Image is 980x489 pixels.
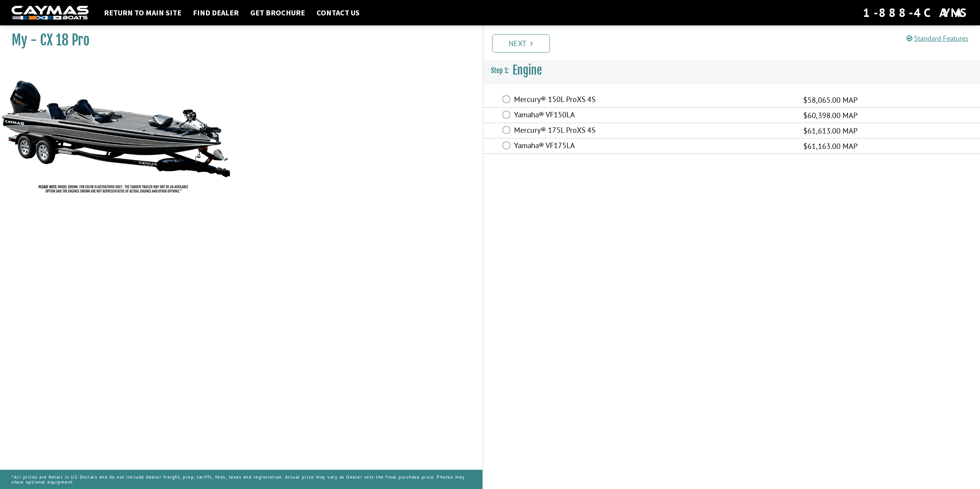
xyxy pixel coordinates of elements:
[803,140,858,152] span: $61,163.00 MAP
[803,94,858,106] span: $58,065.00 MAP
[100,8,185,18] a: Return to main site
[906,34,968,43] a: Standard Features
[803,110,858,121] span: $60,398.00 MAP
[313,8,364,18] a: Contact Us
[514,125,794,137] label: Mercury® 175L ProXS 4S
[803,125,858,137] span: $61,613.00 MAP
[189,8,243,18] a: Find Dealer
[12,471,471,488] p: *All prices are Retail in US Dollars and do not include dealer freight, prep, tariffs, fees, taxe...
[246,8,309,18] a: Get Brochure
[12,32,463,49] h1: My - CX 18 Pro
[514,95,794,106] label: Mercury® 150L ProXS 4S
[12,6,89,20] img: white-logo-c9c8dbefe5ff5ceceb0f0178aa75bf4bb51f6bca0971e226c86eb53dfe498488.png
[863,4,968,21] div: 1-888-4CAYMAS
[514,110,794,121] label: Yamaha® VF150LA
[492,34,550,53] a: Next
[514,141,794,152] label: Yamaha® VF175LA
